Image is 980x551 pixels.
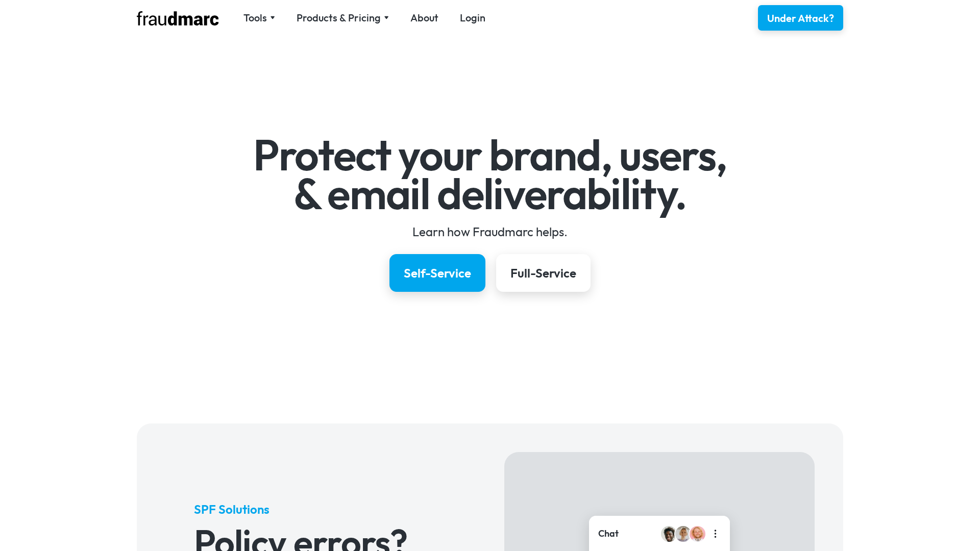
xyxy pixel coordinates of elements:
[758,5,843,31] a: Under Attack?
[404,265,471,281] div: Self-Service
[194,501,448,517] h5: SPF Solutions
[496,254,591,292] a: Full-Service
[297,11,389,25] div: Products & Pricing
[243,11,275,25] div: Tools
[194,136,787,213] h1: Protect your brand, users, & email deliverability.
[297,11,381,25] div: Products & Pricing
[194,223,787,240] div: Learn how Fraudmarc helps.
[510,265,576,281] div: Full-Service
[410,11,438,25] a: About
[389,254,485,292] a: Self-Service
[598,527,619,540] div: Chat
[243,11,267,25] div: Tools
[460,11,485,25] a: Login
[767,11,834,26] div: Under Attack?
